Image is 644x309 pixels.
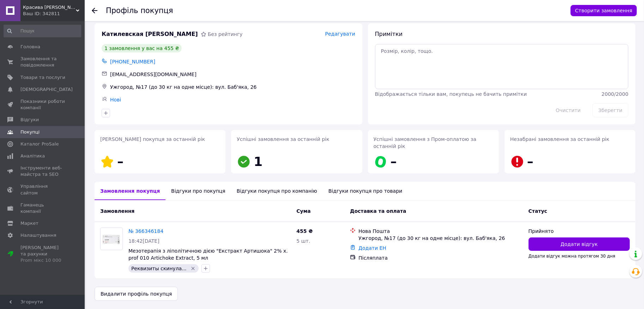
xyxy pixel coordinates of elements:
[20,74,65,81] span: Товари та послуги
[20,165,65,178] span: Інструменти веб-майстра та SEO
[208,31,243,37] span: Без рейтингу
[323,182,408,200] div: Відгуки покупця про товари
[110,59,155,64] span: [PHONE_NUMBER]
[20,56,65,68] span: Замовлення та повідомлення
[117,154,124,169] span: –
[325,31,355,37] span: Редагувати
[106,6,173,15] h1: Профіль покупця
[391,154,397,169] span: –
[20,220,38,227] span: Маркет
[375,31,403,37] span: Примітки
[529,254,615,259] span: Додати відгук можна протягом 30 дня
[231,182,323,200] div: Відгуки покупця про компанію
[190,266,196,271] svg: Видалити мітку
[165,182,231,200] div: Відгуки про покупця
[359,228,523,235] div: Нова Пошта
[128,248,288,261] a: Мезотерапія з ліполітичною дією "Екстракт Артишока" 2% x. prof 010 Artichoke Extract, 5 мл
[131,266,187,271] span: Реквизиты скинула...
[20,129,40,135] span: Покупці
[100,136,205,142] span: [PERSON_NAME] покупця за останній рік
[375,91,527,97] span: Відображається тільки вам, покупець не бачить примітки
[296,208,311,214] span: Cума
[110,72,197,77] span: [EMAIL_ADDRESS][DOMAIN_NAME]
[529,228,630,235] div: Прийнято
[95,287,178,301] button: Видалити профіль покупця
[20,98,65,111] span: Показники роботи компанії
[20,153,45,159] span: Аналітика
[109,82,357,92] div: Ужгород, №17 (до 30 кг на одне місце): вул. Баб'яка, 26
[20,202,65,215] span: Гаманець компанії
[23,4,76,11] span: Красива Я
[254,154,263,169] span: 1
[350,208,407,214] span: Доставка та оплата
[561,241,598,248] span: Додати відгук
[20,44,40,50] span: Головна
[296,228,313,234] span: 455 ₴
[102,44,182,52] div: 1 замовлення у вас на 455 ₴
[602,91,628,97] span: 2000 / 2000
[20,245,65,264] span: [PERSON_NAME] та рахунки
[20,183,65,196] span: Управління сайтом
[571,5,637,16] button: Створити замовлення
[100,228,123,250] a: Фото товару
[100,208,134,214] span: Замовлення
[359,254,523,261] div: Післяплата
[128,228,163,234] a: № 366346184
[529,208,547,214] span: Статус
[92,7,97,14] div: Повернутися назад
[4,25,81,37] input: Пошук
[510,136,609,142] span: Незабрані замовлення за останній рік
[102,30,198,38] span: Катилевская [PERSON_NAME]
[20,117,39,123] span: Відгуки
[95,182,165,200] div: Замовлення покупця
[529,237,630,251] button: Додати відгук
[359,235,523,242] div: Ужгород, №17 (до 30 кг на одне місце): вул. Баб'яка, 26
[20,141,59,147] span: Каталог ProSale
[374,136,476,149] span: Успішні замовлення з Пром-оплатою за останній рік
[296,238,310,244] span: 5 шт.
[110,97,121,103] a: Нові
[237,136,329,142] span: Успішні замовлення за останній рік
[20,86,73,93] span: [DEMOGRAPHIC_DATA]
[23,11,85,17] div: Ваш ID: 342811
[20,257,65,264] div: Prom мікс 10 000
[101,232,122,246] img: Фото товару
[128,238,160,244] span: 18:42[DATE]
[20,232,56,239] span: Налаштування
[359,245,386,251] a: Додати ЕН
[527,154,534,169] span: –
